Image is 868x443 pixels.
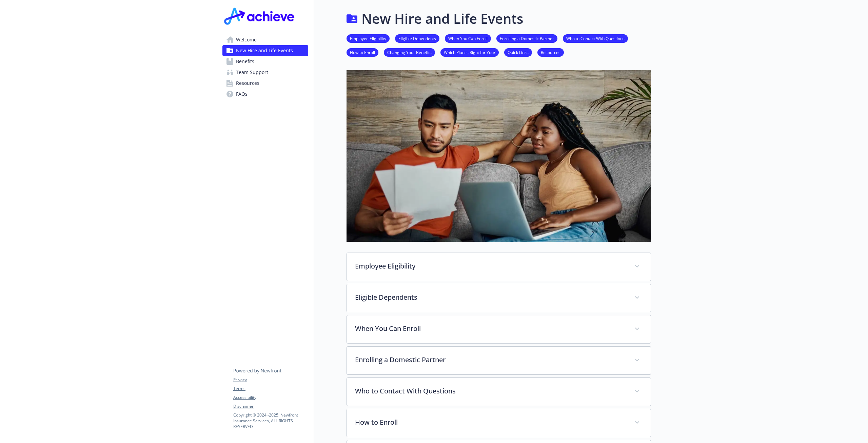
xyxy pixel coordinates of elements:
a: New Hire and Life Events [222,45,308,56]
p: Enrolling a Domestic Partner [355,355,626,365]
a: Quick Links [504,49,532,55]
span: Benefits [236,56,254,67]
p: Employee Eligibility [355,261,626,271]
a: Privacy [233,377,308,383]
a: Who to Contact With Questions [563,35,628,41]
span: New Hire and Life Events [236,45,293,56]
p: How to Enroll [355,417,626,427]
span: Welcome [236,34,257,45]
a: Accessibility [233,394,308,401]
a: FAQs [222,89,308,99]
div: Enrolling a Domestic Partner [347,347,651,374]
a: Resources [222,78,308,89]
a: Disclaimer [233,403,308,409]
div: When You Can Enroll [347,315,651,343]
a: Which Plan is Right for You? [440,49,499,55]
div: How to Enroll [347,409,651,437]
span: Team Support [236,67,268,78]
h1: New Hire and Life Events [361,8,523,29]
span: Resources [236,78,259,89]
div: Eligible Dependents [347,284,651,312]
a: Benefits [222,56,308,67]
a: Terms [233,386,308,392]
img: new hire page banner [347,70,651,242]
a: Welcome [222,34,308,45]
a: Eligible Dependents [395,35,439,41]
div: Employee Eligibility [347,253,651,281]
a: Changing Your Benefits [384,49,435,55]
p: Copyright © 2024 - 2025 , Newfront Insurance Services, ALL RIGHTS RESERVED [233,412,308,429]
div: Who to Contact With Questions [347,378,651,406]
a: Team Support [222,67,308,78]
a: Enrolling a Domestic Partner [496,35,557,41]
p: Eligible Dependents [355,292,626,302]
span: FAQs [236,89,248,99]
a: When You Can Enroll [445,35,491,41]
a: How to Enroll [347,49,378,55]
p: When You Can Enroll [355,324,626,334]
a: Resources [537,49,564,55]
a: Employee Eligibility [347,35,390,41]
p: Who to Contact With Questions [355,386,626,396]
